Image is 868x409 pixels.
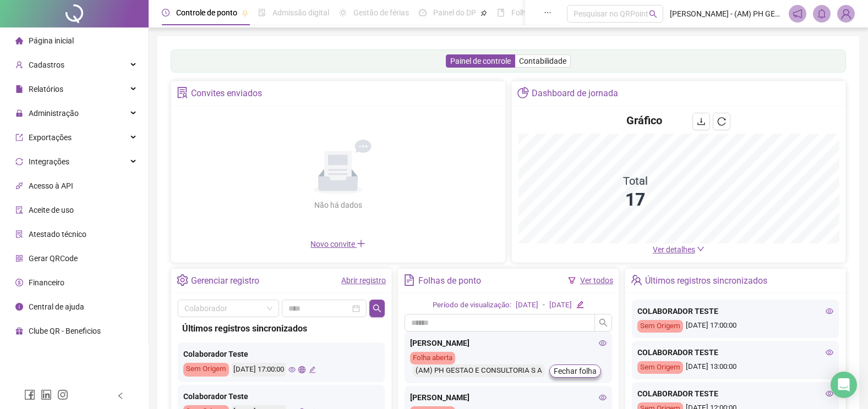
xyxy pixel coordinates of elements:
[15,303,23,311] span: info-circle
[419,9,427,16] span: dashboard
[403,274,415,286] span: file-text
[29,230,86,239] span: Atestado técnico
[29,181,73,190] span: Acesso à API
[177,274,188,286] span: setting
[450,57,511,65] span: Painel de controle
[549,364,601,378] button: Fechar folha
[15,255,23,262] span: qrcode
[519,57,566,65] span: Contabilidade
[29,133,72,142] span: Exportações
[637,361,833,374] div: [DATE] 13:00:00
[637,320,833,333] div: [DATE] 17:00:00
[177,87,188,98] span: solution
[516,300,538,311] div: [DATE]
[15,109,23,117] span: lock
[433,300,511,311] div: Período de visualização:
[697,117,706,126] span: download
[410,391,606,404] div: [PERSON_NAME]
[838,5,854,22] img: 93479
[637,320,683,333] div: Sem Origem
[576,301,583,308] span: edit
[309,366,316,373] span: edit
[793,9,803,19] span: notification
[410,337,606,349] div: [PERSON_NAME]
[183,363,229,377] div: Sem Origem
[176,8,237,17] span: Controle de ponto
[29,206,74,214] span: Aceite de uso
[29,327,101,335] span: Clube QR - Beneficios
[29,278,64,287] span: Financeiro
[15,279,23,286] span: dollar
[599,318,608,327] span: search
[191,272,259,290] div: Gerenciar registro
[15,61,23,69] span: user-add
[191,84,262,103] div: Convites enviados
[232,363,286,377] div: [DATE] 17:00:00
[29,254,78,263] span: Gerar QRCode
[653,245,695,254] span: Ver detalhes
[287,199,389,211] div: Não há dados
[29,60,64,69] span: Cadastros
[631,274,642,286] span: team
[182,322,380,335] div: Últimos registros sincronizados
[637,388,833,400] div: COLABORADOR TESTE
[29,302,84,311] span: Central de ajuda
[24,389,35,400] span: facebook
[29,109,79,118] span: Administração
[258,9,266,16] span: file-done
[288,366,296,373] span: eye
[568,277,576,284] span: filter
[242,10,248,16] span: pushpin
[831,372,857,398] div: Open Intercom Messenger
[15,327,23,335] span: gift
[549,300,572,311] div: [DATE]
[717,117,726,126] span: reload
[117,392,124,400] span: left
[15,37,23,45] span: home
[433,8,476,17] span: Painel do DP
[272,8,329,17] span: Admissão digital
[15,85,23,93] span: file
[532,84,618,103] div: Dashboard de jornada
[670,8,782,20] span: [PERSON_NAME] - (AM) PH GESTAO E CONSULTORIA S A
[826,307,833,315] span: eye
[15,182,23,190] span: api
[15,134,23,141] span: export
[511,8,582,17] span: Folha de pagamento
[599,394,607,401] span: eye
[653,245,705,254] a: Ver detalhes down
[357,239,365,248] span: plus
[15,206,23,214] span: audit
[29,36,74,45] span: Página inicial
[373,304,381,313] span: search
[543,300,545,311] div: -
[15,158,23,165] span: sync
[580,276,613,285] a: Ver todos
[339,9,347,16] span: sun
[413,364,545,377] div: (AM) PH GESTAO E CONSULTORIA S A
[599,339,607,347] span: eye
[554,365,597,377] span: Fechar folha
[649,10,657,18] span: search
[353,8,409,17] span: Gestão de férias
[57,389,68,400] span: instagram
[183,390,379,402] div: Colaborador Teste
[410,352,455,364] div: Folha aberta
[697,245,705,253] span: down
[29,157,69,166] span: Integrações
[826,349,833,356] span: eye
[637,346,833,358] div: COLABORADOR TESTE
[817,9,827,19] span: bell
[183,348,379,360] div: Colaborador Teste
[517,87,529,98] span: pie-chart
[29,85,63,93] span: Relatórios
[637,361,683,374] div: Sem Origem
[626,113,662,128] h4: Gráfico
[637,305,833,317] div: COLABORADOR TESTE
[15,230,23,238] span: solution
[418,272,481,290] div: Folhas de ponto
[341,276,386,285] a: Abrir registro
[310,240,365,248] span: Novo convite
[645,272,767,290] div: Últimos registros sincronizados
[826,390,833,397] span: eye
